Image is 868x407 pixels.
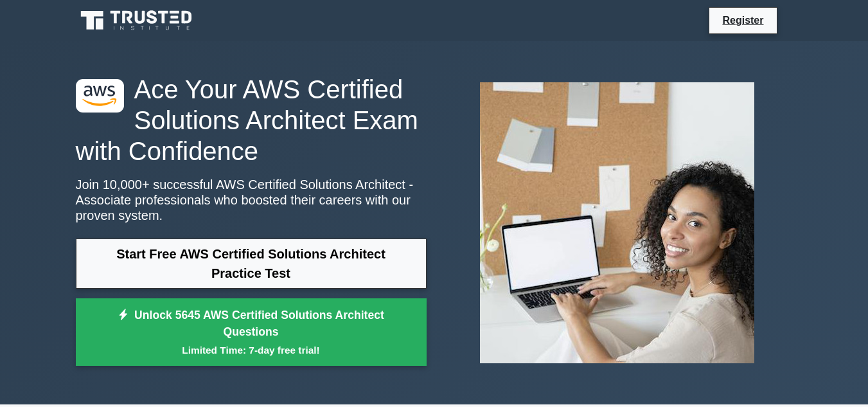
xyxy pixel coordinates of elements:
[76,74,427,167] h1: Ace Your AWS Certified Solutions Architect Exam with Confidence
[714,12,771,28] a: Register
[92,343,411,357] small: Limited Time: 7-day free trial!
[76,177,427,223] p: Join 10,000+ successful AWS Certified Solutions Architect - Associate professionals who boosted t...
[76,239,427,289] a: Start Free AWS Certified Solutions Architect Practice Test
[76,298,427,366] a: Unlock 5645 AWS Certified Solutions Architect QuestionsLimited Time: 7-day free trial!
